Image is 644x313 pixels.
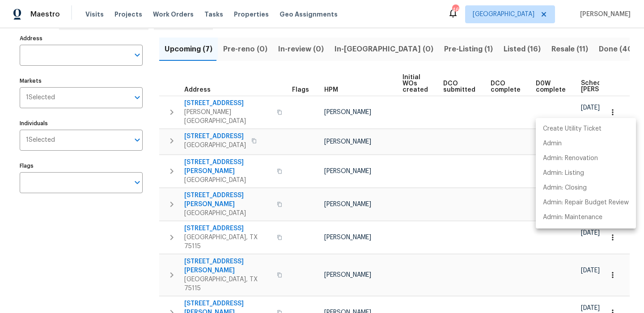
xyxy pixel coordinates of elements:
[543,198,629,207] p: Admin: Repair Budget Review
[543,124,602,134] p: Create Utility Ticket
[543,169,584,178] p: Admin: Listing
[543,154,598,163] p: Admin: Renovation
[543,183,587,193] p: Admin: Closing
[543,139,562,148] p: Admin
[543,213,602,222] p: Admin: Maintenance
